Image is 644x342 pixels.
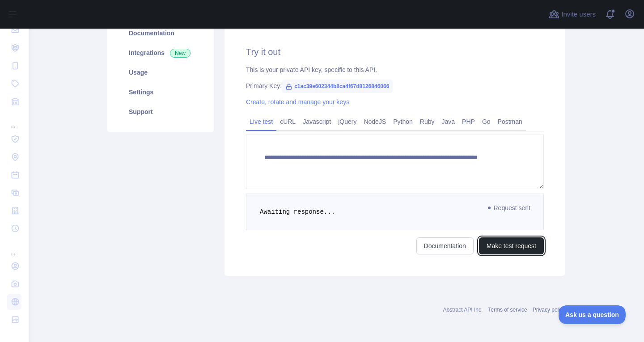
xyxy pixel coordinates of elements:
[494,114,526,129] a: Postman
[547,7,597,21] button: Invite users
[276,114,299,129] a: cURL
[7,111,21,129] div: ...
[282,80,393,93] span: c1ac39e602344b8ca4f67d8126846066
[7,238,21,256] div: ...
[118,63,203,82] a: Usage
[246,81,544,90] div: Primary Key:
[118,23,203,43] a: Documentation
[484,203,535,213] span: Request sent
[246,46,544,58] h2: Try it out
[118,43,203,63] a: Integrations New
[488,307,527,313] a: Terms of service
[170,49,191,58] span: New
[533,307,565,313] a: Privacy policy
[416,114,438,129] a: Ruby
[479,114,494,129] a: Go
[118,102,203,122] a: Support
[118,82,203,102] a: Settings
[360,114,390,129] a: NodeJS
[479,237,544,254] button: Make test request
[458,114,479,129] a: PHP
[260,208,335,215] span: Awaiting response...
[335,114,360,129] a: jQuery
[561,9,596,20] span: Invite users
[246,65,544,74] div: This is your private API key, specific to this API.
[416,237,474,254] a: Documentation
[246,98,349,106] a: Create, rotate and manage your keys
[390,114,416,129] a: Python
[299,114,335,129] a: Javascript
[559,305,626,324] iframe: Toggle Customer Support
[246,114,276,129] a: Live test
[438,114,459,129] a: Java
[443,307,483,313] a: Abstract API Inc.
